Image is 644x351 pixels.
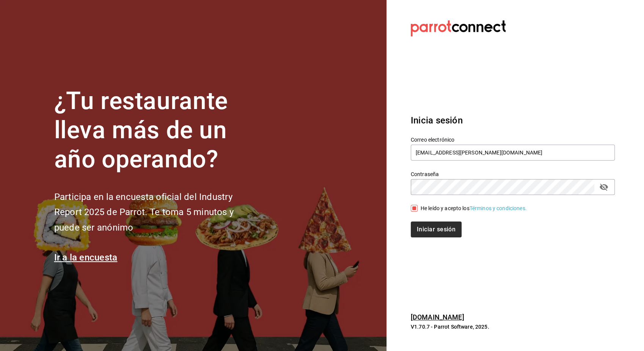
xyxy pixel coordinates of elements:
[411,172,615,177] label: Contraseña
[411,114,615,127] h3: Inicia sesión
[54,252,118,263] a: Ir a la encuesta
[54,87,259,174] h1: ¿Tu restaurante lleva más de un año operando?
[54,189,259,236] h2: Participa en la encuesta oficial del Industry Report 2025 de Parrot. Te toma 5 minutos y puede se...
[411,137,615,142] label: Correo electrónico
[411,145,615,161] input: Ingresa tu correo electrónico
[470,205,527,211] a: Términos y condiciones.
[421,204,527,212] div: He leído y acepto los
[597,181,610,193] button: passwordField
[411,313,464,321] a: [DOMAIN_NAME]
[411,323,615,331] p: V1.70.7 - Parrot Software, 2025.
[411,222,462,237] button: Iniciar sesión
